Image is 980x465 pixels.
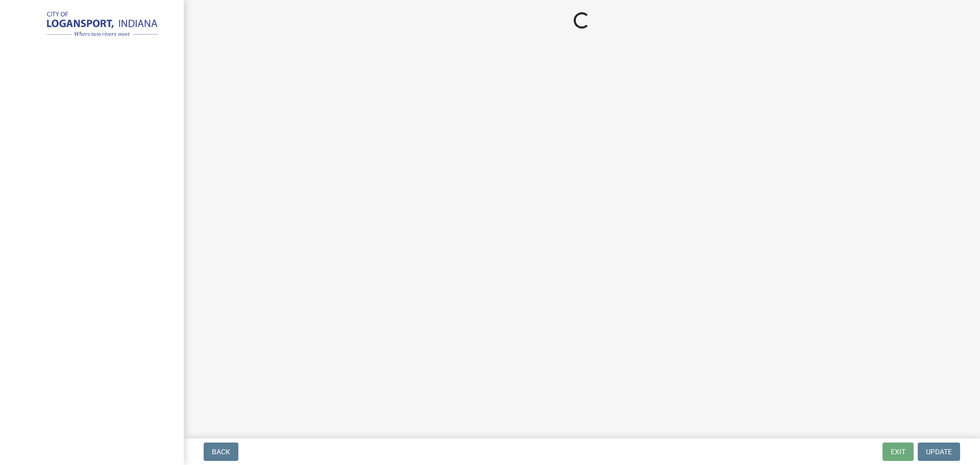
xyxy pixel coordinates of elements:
[918,443,960,461] button: Update
[20,11,167,39] img: City of Logansport, Indiana
[204,443,238,461] button: Back
[883,443,914,461] button: Exit
[212,448,230,456] span: Back
[926,448,952,456] span: Update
